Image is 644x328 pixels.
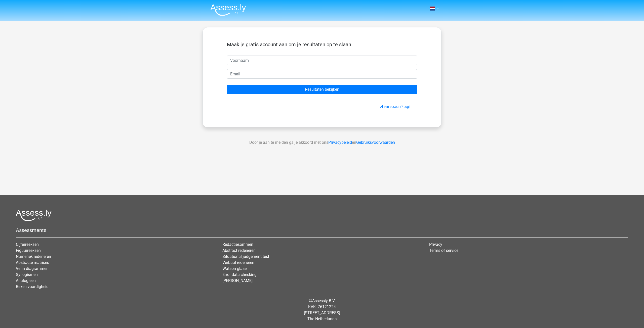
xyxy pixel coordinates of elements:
a: Venn diagrammen [16,266,49,271]
a: Assessly B.V. [312,298,335,303]
a: Al een account? Login [380,105,411,109]
a: Gebruiksvoorwaarden [356,140,395,145]
a: Abstract redeneren [222,248,256,253]
a: Error data checking [222,272,257,277]
a: Terms of service [429,248,458,253]
a: Reken vaardigheid [16,284,49,289]
a: Figuurreeksen [16,248,41,253]
a: Verbaal redeneren [222,260,254,265]
img: Assessly [210,4,246,16]
a: Numeriek redeneren [16,254,51,259]
a: Redactiesommen [222,242,253,247]
a: Situational judgement test [222,254,269,259]
h5: Assessments [16,227,628,233]
a: Privacy [429,242,442,247]
div: © KVK: 76121224 [STREET_ADDRESS] The Netherlands [12,294,632,326]
a: Privacybeleid [328,140,352,145]
a: [PERSON_NAME] [222,278,253,283]
h5: Maak je gratis account aan om je resultaten op te slaan [227,41,417,48]
a: Cijferreeksen [16,242,39,247]
img: Assessly logo [16,209,52,221]
input: Email [227,69,417,79]
input: Voornaam [227,56,417,65]
a: Watson glaser [222,266,248,271]
input: Resultaten bekijken [227,85,417,94]
a: Analogieen [16,278,36,283]
a: Syllogismen [16,272,38,277]
a: Abstracte matrices [16,260,49,265]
